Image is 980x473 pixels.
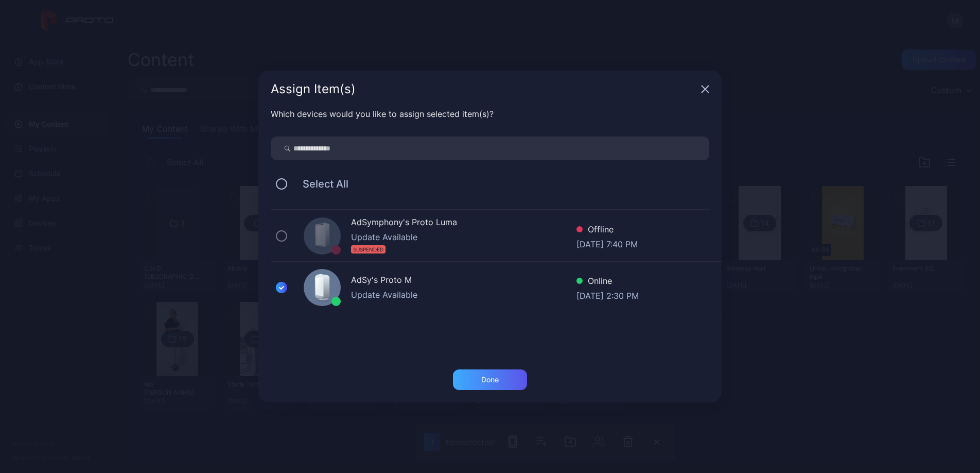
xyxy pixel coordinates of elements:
div: Done [481,376,499,384]
div: AdSymphony's Proto Luma [351,216,576,231]
div: Update Available [351,231,576,243]
div: Update Available [351,289,576,301]
button: Done [453,369,527,390]
span: Select All [292,178,348,190]
div: Online [576,275,639,290]
div: Which devices would you like to assign selected item(s)? [271,108,709,120]
div: Assign Item(s) [271,83,697,95]
div: [DATE] 2:30 PM [576,290,639,300]
div: SUSPENDED [351,245,386,254]
div: [DATE] 7:40 PM [576,238,638,248]
div: AdSy's Proto M [351,274,576,289]
div: Offline [576,223,638,238]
